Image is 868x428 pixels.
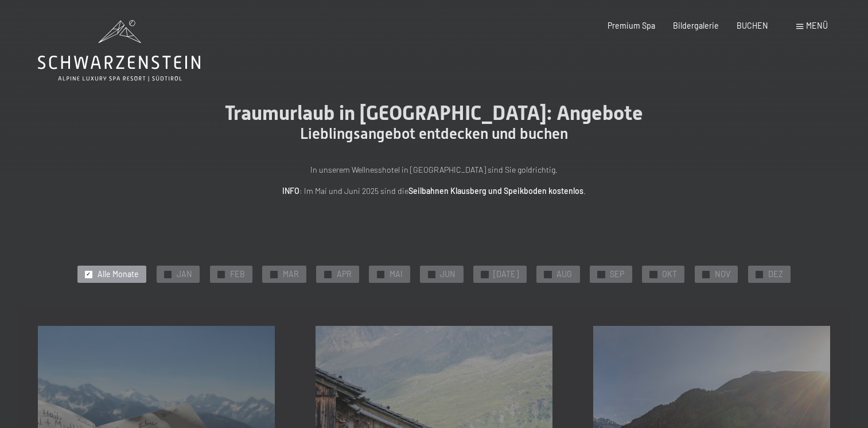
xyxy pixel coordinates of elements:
[715,269,730,280] span: NOV
[98,269,139,280] span: Alle Monate
[768,269,783,280] span: DEZ
[86,271,91,278] span: ✓
[282,186,299,196] strong: INFO
[325,271,330,278] span: ✓
[608,21,655,30] a: Premium Spa
[177,269,192,280] span: JAN
[556,269,572,280] span: AUG
[757,271,762,278] span: ✓
[225,101,643,124] span: Traumurlaub in [GEOGRAPHIC_DATA]: Angebote
[337,269,352,280] span: APR
[440,269,456,280] span: JUN
[429,271,434,278] span: ✓
[378,271,383,278] span: ✓
[182,164,687,177] p: In unserem Wellnesshotel in [GEOGRAPHIC_DATA] sind Sie goldrichtig.
[651,271,656,278] span: ✓
[482,271,487,278] span: ✓
[283,269,299,280] span: MAR
[300,125,568,142] span: Lieblingsangebot entdecken und buchen
[230,269,245,280] span: FEB
[493,269,519,280] span: [DATE]
[673,21,719,30] a: Bildergalerie
[599,271,604,278] span: ✓
[662,269,677,280] span: OKT
[165,271,170,278] span: ✓
[704,271,709,278] span: ✓
[182,185,687,198] p: : Im Mai und Juni 2025 sind die .
[546,271,550,278] span: ✓
[219,271,223,278] span: ✓
[737,21,768,30] a: BUCHEN
[806,21,828,30] span: Menü
[408,186,583,196] strong: Seilbahnen Klausberg und Speikboden kostenlos
[271,271,276,278] span: ✓
[610,269,624,280] span: SEP
[390,269,403,280] span: MAI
